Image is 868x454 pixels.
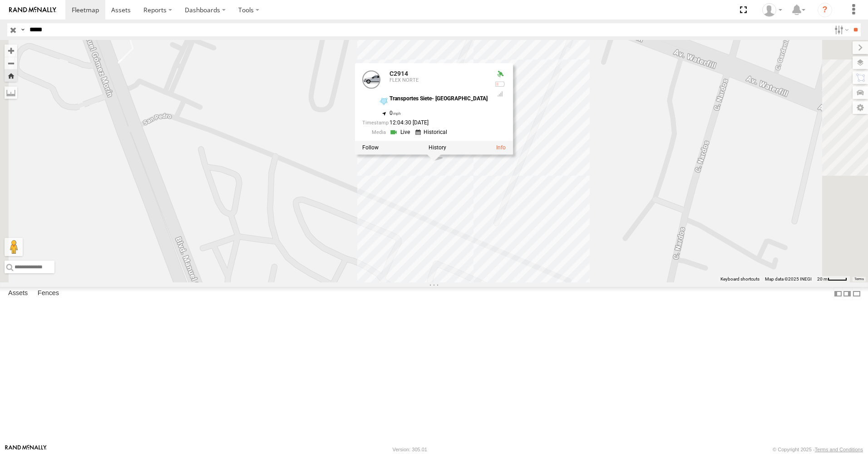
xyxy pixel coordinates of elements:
[390,96,488,102] div: Transportes Siete- [GEOGRAPHIC_DATA]
[495,80,506,88] div: No voltage information received from this device.
[390,78,488,83] div: FLEX NORTE
[817,276,828,281] span: 20 m
[9,7,56,13] img: rand-logo.svg
[495,71,506,78] div: Valid GPS Fix
[852,287,861,300] label: Hide Summary Table
[720,276,759,282] button: Keyboard shortcuts
[393,447,427,452] div: Version: 305.01
[390,110,401,116] span: 0
[814,276,850,282] button: Map Scale: 20 m per 39 pixels
[818,3,832,17] i: ?
[759,3,785,17] div: Jonathan Soto
[33,287,64,300] label: Fences
[495,90,506,98] div: Last Event GSM Signal Strength
[815,447,863,452] a: Terms and Conditions
[390,70,408,78] a: C2914
[415,128,450,137] a: View Historical Media Streams
[390,128,413,137] a: View Live Media Streams
[773,447,863,452] div: © Copyright 2025 -
[765,276,812,281] span: Map data ©2025 INEGI
[5,44,17,57] button: Zoom in
[362,71,380,89] a: View Asset Details
[429,145,446,151] label: View Asset History
[5,445,47,454] a: Visit our Website
[4,287,32,300] label: Assets
[853,101,868,114] label: Map Settings
[854,277,864,281] a: Terms
[833,287,843,300] label: Dock Summary Table to the Left
[5,238,23,256] button: Drag Pegman onto the map to open Street View
[19,23,26,36] label: Search Query
[496,145,506,151] a: View Asset Details
[362,145,379,151] label: Realtime tracking of Asset
[5,69,17,82] button: Zoom Home
[5,86,17,99] label: Measure
[831,23,850,36] label: Search Filter Options
[843,287,852,300] label: Dock Summary Table to the Right
[5,57,17,69] button: Zoom out
[362,120,488,126] div: Date/time of location update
